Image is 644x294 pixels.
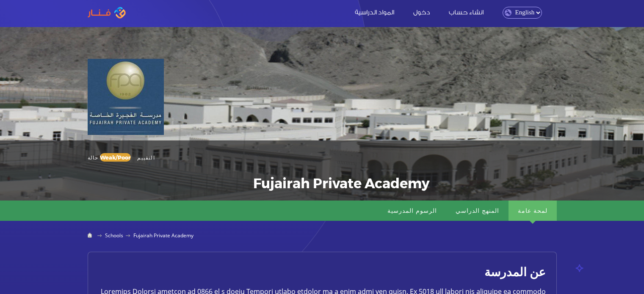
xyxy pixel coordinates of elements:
[446,201,509,221] a: المنهج الدراسي
[88,154,99,160] span: حالة
[88,175,430,190] h1: Fujairah Private Academy
[346,7,403,16] a: المواد الدراسية
[440,7,492,16] a: انشاء حساب
[378,201,446,221] a: الرسوم المدرسية
[405,7,439,16] a: دخول
[105,232,123,239] a: Schools
[137,150,155,165] span: التقييم
[133,232,193,239] span: Fujairah Private Academy
[88,233,95,239] a: Home
[99,262,546,281] h2: عن المدرسة
[100,153,131,162] div: Weak/Poor
[509,201,557,221] a: لمحة عامة
[505,9,511,16] img: language.png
